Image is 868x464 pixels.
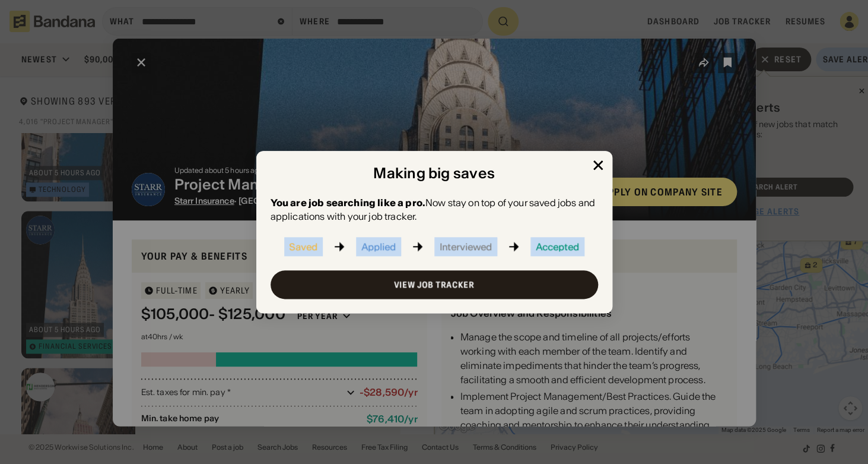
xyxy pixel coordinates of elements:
div: Now stay on top of your saved jobs and applications with your job tracker. [271,197,598,223]
div: Accepted [536,242,579,251]
b: You are job searching like a pro. [271,197,425,209]
div: View job tracker [394,280,475,289]
div: Interviewed [440,242,492,251]
div: Saved [290,242,317,251]
div: Applied [361,242,396,251]
div: Making big saves [373,165,495,182]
